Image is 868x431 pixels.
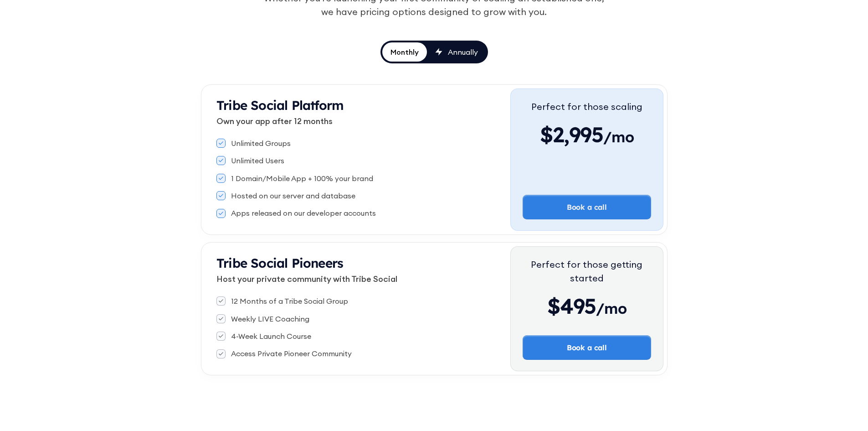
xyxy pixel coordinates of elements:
[531,121,642,148] div: $2,995
[216,255,343,271] strong: Tribe Social Pioneers
[448,47,478,57] div: Annually
[231,314,309,324] div: Weekly LIVE Coaching
[390,47,419,57] div: Monthly
[231,138,291,148] div: Unlimited Groups
[596,299,627,322] span: /mo
[216,97,344,113] strong: Tribe Social Platform
[523,258,651,285] div: Perfect for those getting started
[523,195,651,219] a: Book a call
[231,173,373,183] div: 1 Domain/Mobile App + 100% your brand
[231,348,352,358] div: Access Private Pioneer Community
[523,292,651,320] div: $495
[523,335,651,360] a: Book a call
[231,331,311,341] div: 4-Week Launch Course
[531,100,642,114] div: Perfect for those scaling
[231,208,376,218] div: Apps released on our developer accounts
[231,296,348,306] div: 12 Months of a Tribe Social Group
[603,128,634,151] span: /mo
[231,191,355,201] div: Hosted on our server and database
[231,156,284,166] div: Unlimited Users
[216,115,510,127] p: Own your app after 12 months
[216,273,510,285] p: Host your private community with Tribe Social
